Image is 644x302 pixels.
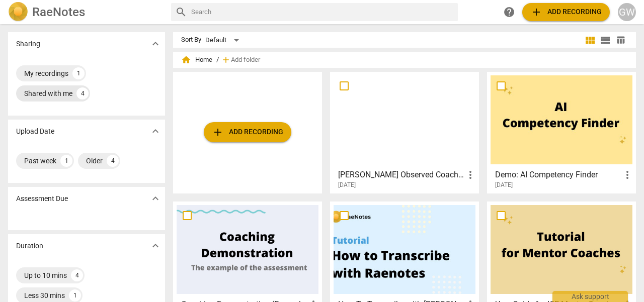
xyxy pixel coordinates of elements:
[491,75,632,189] a: Demo: AI Competency Finder[DATE]
[181,55,212,65] span: Home
[32,5,85,19] h2: RaeNotes
[205,32,243,48] div: Default
[149,38,162,50] span: expand_more
[338,181,356,189] span: [DATE]
[16,193,68,204] p: Assessment Due
[500,3,518,21] a: Help
[148,124,163,139] button: Show more
[231,56,260,64] span: Add folder
[16,39,40,49] p: Sharing
[584,34,596,46] span: view_module
[495,181,513,189] span: [DATE]
[616,35,625,45] span: table_chart
[107,155,119,167] div: 4
[86,156,103,166] div: Older
[216,56,219,64] span: /
[613,33,628,48] button: Table view
[24,68,68,78] div: My recordings
[621,169,633,181] span: more_vert
[618,3,636,21] button: GW
[148,191,163,206] button: Show more
[148,36,163,51] button: Show more
[338,169,464,181] h3: Grace Wang Observed Coaching Triad Round 1
[221,55,231,65] span: add
[181,55,191,65] span: home
[598,33,613,48] button: List view
[334,75,475,189] a: [PERSON_NAME] Observed Coaching Triad Round 1[DATE]
[503,6,515,18] span: help
[599,34,611,46] span: view_list
[522,3,610,21] button: Upload
[24,290,65,300] div: Less 30 mins
[175,6,187,18] span: search
[530,6,602,18] span: Add recording
[69,289,81,301] div: 1
[71,269,83,281] div: 4
[24,88,72,98] div: Shared with me
[16,241,43,251] p: Duration
[24,156,56,166] div: Past week
[181,36,201,44] div: Sort By
[464,169,476,181] span: more_vert
[212,126,283,138] span: Add recording
[8,2,28,22] img: Logo
[76,87,89,99] div: 4
[148,238,163,253] button: Show more
[212,126,224,138] span: add
[530,6,542,18] span: add
[16,126,54,137] p: Upload Date
[24,270,67,280] div: Up to 10 mins
[204,122,291,142] button: Upload
[495,169,621,181] h3: Demo: AI Competency Finder
[149,240,162,252] span: expand_more
[583,33,598,48] button: Tile view
[552,291,628,302] div: Ask support
[191,4,454,20] input: Search
[8,2,163,22] a: LogoRaeNotes
[149,192,162,205] span: expand_more
[72,67,85,79] div: 1
[60,155,72,167] div: 1
[149,125,162,137] span: expand_more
